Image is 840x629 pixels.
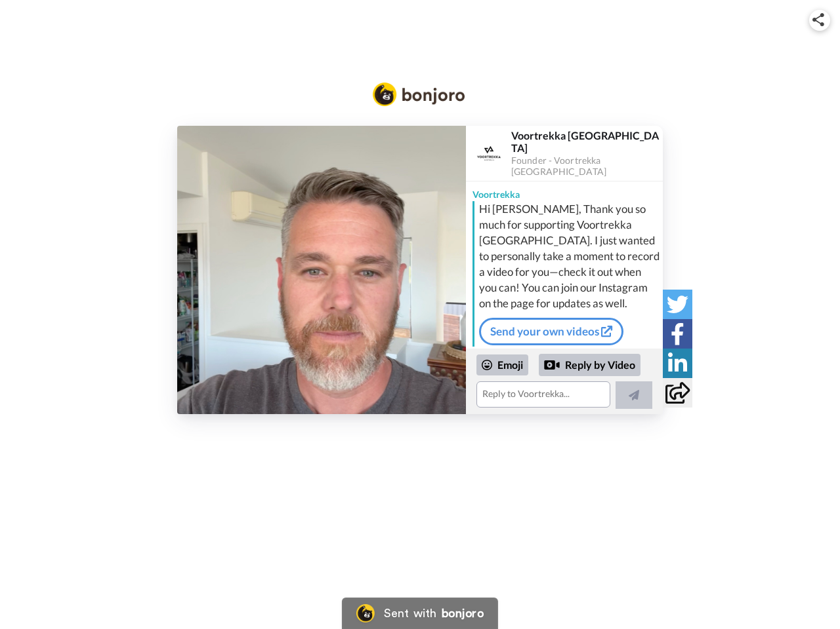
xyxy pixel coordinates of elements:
div: Hi [PERSON_NAME], Thank you so much for supporting Voortrekka [GEOGRAPHIC_DATA]. I just wanted to... [479,201,660,311]
div: Founder - Voortrekka [GEOGRAPHIC_DATA] [511,155,662,178]
a: Send your own videos [479,318,623,345]
img: f2b39b59-0963-4edc-8e5b-3cf99eb7b1bc-thumb.jpg [177,126,466,414]
div: Reply by Video [539,354,640,376]
img: ic_share.svg [812,13,824,26]
div: Voortrekka [466,181,663,201]
img: Profile Image [473,138,505,169]
div: Reply by Video [544,357,560,373]
div: Emoji [476,354,528,375]
div: Voortrekka [GEOGRAPHIC_DATA] [511,129,662,154]
img: Bonjoro Logo [373,83,465,106]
